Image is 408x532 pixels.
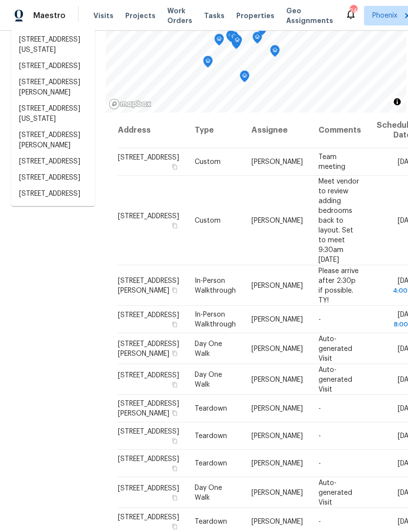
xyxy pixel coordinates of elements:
li: [STREET_ADDRESS] [11,58,95,74]
li: [STREET_ADDRESS][PERSON_NAME] [11,74,95,101]
div: Map marker [232,35,242,50]
span: - [318,316,321,323]
span: [PERSON_NAME] [251,159,303,165]
li: [STREET_ADDRESS][PERSON_NAME] [11,127,95,154]
span: [STREET_ADDRESS] [118,428,179,435]
span: Custom [195,217,221,224]
span: [PERSON_NAME] [251,345,303,352]
span: [STREET_ADDRESS][PERSON_NAME] [118,400,179,417]
li: [STREET_ADDRESS] [11,186,95,202]
div: Map marker [226,30,236,46]
span: - [318,460,321,467]
span: In-Person Walkthrough [195,311,236,328]
li: [STREET_ADDRESS][US_STATE] [11,101,95,127]
span: Meet vendor to review adding bedrooms back to layout. Set to meet 9:30am [DATE] [318,178,359,263]
span: Day One Walk [195,484,222,501]
button: Copy Address [170,285,179,294]
span: [STREET_ADDRESS][PERSON_NAME] [118,340,179,357]
div: Map marker [229,31,239,46]
button: Copy Address [170,437,179,445]
span: Maestro [33,11,66,21]
button: Copy Address [170,464,179,473]
button: Copy Address [170,320,179,329]
span: Teardown [195,405,227,412]
span: Projects [125,11,156,21]
span: Work Orders [167,6,192,25]
button: Toggle attribution [391,96,403,108]
span: Teardown [195,518,227,525]
span: [PERSON_NAME] [251,489,303,496]
span: Properties [236,11,274,21]
span: [STREET_ADDRESS] [118,485,179,491]
span: [PERSON_NAME] [251,376,303,383]
span: Please arrive after 2:30p if possible. TY! [318,267,359,303]
span: [STREET_ADDRESS][PERSON_NAME] [118,277,179,294]
span: [STREET_ADDRESS] [118,371,179,378]
li: [STREET_ADDRESS][US_STATE] [11,32,95,58]
span: [STREET_ADDRESS] [118,514,179,521]
button: Copy Address [170,162,179,171]
a: Mapbox homepage [109,98,152,110]
span: Custom [195,159,221,165]
span: [STREET_ADDRESS] [118,212,179,219]
button: Copy Address [170,380,179,389]
span: [STREET_ADDRESS] [118,312,179,319]
span: Teardown [195,433,227,439]
span: Auto-generated Visit [318,479,352,506]
div: Map marker [270,45,280,60]
div: Map marker [257,23,267,39]
span: [PERSON_NAME] [251,316,303,323]
div: Map marker [240,70,249,86]
button: Copy Address [170,522,179,531]
span: [PERSON_NAME] [251,518,303,525]
th: Type [187,113,244,148]
div: 24 [350,6,357,16]
span: [PERSON_NAME] [251,460,303,467]
span: Teardown [195,460,227,467]
li: [STREET_ADDRESS] [11,154,95,170]
span: Day One Walk [195,340,222,357]
div: Map marker [252,32,262,47]
button: Copy Address [170,409,179,417]
span: In-Person Walkthrough [195,277,236,294]
th: Assignee [244,113,311,148]
div: Map marker [203,56,213,71]
span: Auto-generated Visit [318,366,352,393]
span: [PERSON_NAME] [251,433,303,439]
span: - [318,433,321,439]
span: Tasks [204,12,225,19]
span: Day One Walk [195,371,222,388]
span: [STREET_ADDRESS] [118,456,179,463]
span: Auto-generated Visit [318,335,352,362]
span: Geo Assignments [286,6,333,25]
th: Comments [311,113,369,148]
span: - [318,518,321,525]
div: Map marker [214,34,224,49]
li: [STREET_ADDRESS] [11,170,95,186]
th: Address [117,113,187,148]
button: Copy Address [170,493,179,502]
span: Visits [93,11,113,21]
span: [STREET_ADDRESS] [118,154,179,161]
span: [PERSON_NAME] [251,405,303,412]
span: - [318,405,321,412]
button: Copy Address [170,221,179,230]
span: [PERSON_NAME] [251,217,303,224]
div: Map marker [231,37,241,52]
button: Copy Address [170,348,179,357]
span: Phoenix [372,11,397,21]
span: Team meeting [318,154,345,170]
span: [PERSON_NAME] [251,282,303,289]
span: Toggle attribution [394,96,400,107]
